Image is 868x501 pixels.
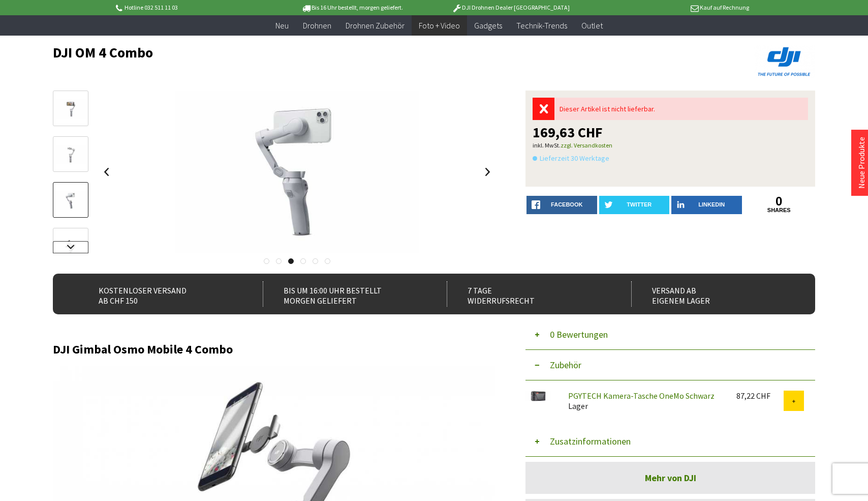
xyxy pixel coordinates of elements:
h1: DJI OM 4 Combo [53,45,663,60]
a: zzgl. Versandkosten [561,141,612,149]
p: Bis 16 Uhr bestellt, morgen geliefert. [272,2,431,14]
a: facebook [526,196,597,214]
a: shares [744,207,815,214]
a: Technik-Trends [509,15,574,36]
div: Dieser Artikel ist nicht lieferbar. [554,98,808,120]
a: PGYTECH Kamera-Tasche OneMo Schwarz [568,391,715,401]
p: Kauf auf Rechnung [590,2,749,14]
span: Drohnen Zubehör [346,20,405,31]
div: Bis um 16:00 Uhr bestellt Morgen geliefert [263,281,425,307]
button: Zubehör [525,350,815,380]
a: 0 [744,196,815,207]
p: inkl. MwSt. [533,139,808,152]
button: 0 Bewertungen [525,319,815,350]
a: twitter [599,196,670,214]
a: Mehr von DJI [525,462,815,494]
span: facebook [551,201,582,208]
span: twitter [627,201,652,208]
div: Versand ab eigenem Lager [631,281,793,307]
a: Drohnen [296,15,338,36]
span: Gadgets [474,20,502,31]
span: Outlet [581,20,603,31]
a: Drohnen Zubehör [338,15,412,36]
h2: DJI Gimbal Osmo Mobile 4 Combo [53,343,495,356]
span: Lieferzeit 30 Werktage [533,152,609,164]
p: Hotline 032 511 11 03 [114,2,272,14]
a: LinkedIn [671,196,742,214]
div: Kostenloser Versand ab CHF 150 [78,281,240,307]
img: PGYTECH Kamera-Tasche OneMo Schwarz [525,391,551,401]
img: Vorschau: DJI OM 4 Combo [56,99,85,119]
span: Neu [275,20,289,31]
a: Foto + Video [412,15,467,36]
span: Technik-Trends [516,20,567,31]
span: 169,63 CHF [533,125,603,139]
p: DJI Drohnen Dealer [GEOGRAPHIC_DATA] [431,2,590,14]
a: Neu [268,15,296,36]
a: Outlet [574,15,610,36]
a: Neue Produkte [856,137,866,189]
div: 7 Tage Widerrufsrecht [447,281,609,307]
img: DJI [754,45,815,78]
div: 87,22 CHF [736,391,784,401]
div: Lager [560,391,728,411]
span: Foto + Video [419,20,460,31]
span: Drohnen [303,20,331,31]
button: Zusatzinformationen [525,426,815,457]
span: LinkedIn [698,201,725,208]
a: Gadgets [467,15,509,36]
